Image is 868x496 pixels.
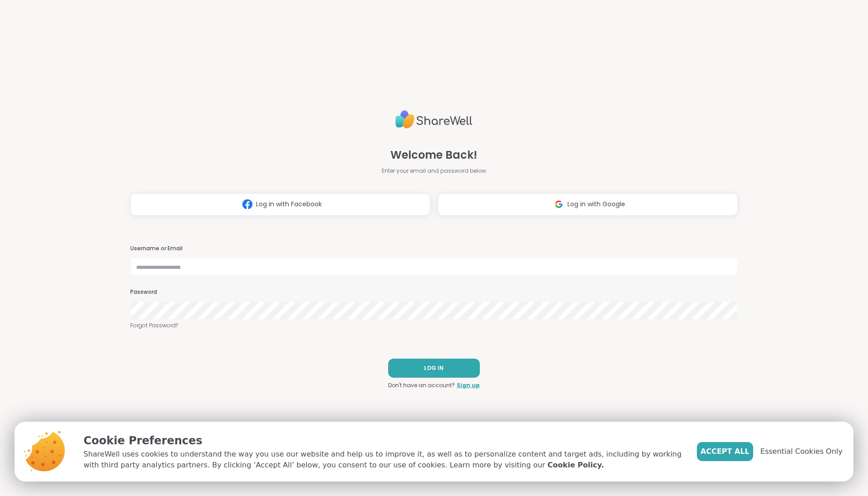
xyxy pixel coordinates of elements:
[130,288,738,296] h3: Password
[382,167,486,175] span: Enter your email and password below
[395,107,473,132] img: ShareWell Logo
[567,199,625,209] span: Log in with Google
[457,381,480,389] a: Sign up
[130,321,738,330] a: Forgot Password?
[697,442,753,461] button: Accept All
[130,245,738,253] h3: Username or Email
[388,359,480,378] button: LOG IN
[239,196,256,213] img: ShareWell Logomark
[256,199,322,209] span: Log in with Facebook
[700,446,750,457] span: Accept All
[760,446,843,457] span: Essential Cookies Only
[390,147,477,163] span: Welcome Back!
[438,193,738,216] button: Log in with Google
[550,196,567,213] img: ShareWell Logomark
[424,364,444,372] span: LOG IN
[130,193,430,216] button: Log in with Facebook
[84,449,682,471] p: ShareWell uses cookies to understand the way you use our website and help us to improve it, as we...
[84,433,682,449] p: Cookie Preferences
[388,381,455,389] span: Don't have an account?
[547,460,604,471] a: Cookie Policy.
